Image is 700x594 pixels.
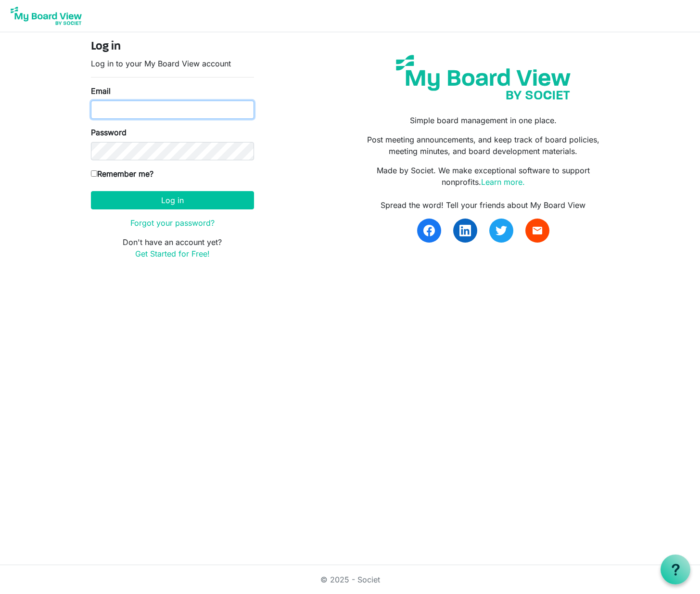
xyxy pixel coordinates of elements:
[481,177,525,187] a: Learn more.
[91,236,254,259] p: Don't have an account yet?
[8,4,85,28] img: My Board View Logo
[459,225,471,236] img: linkedin.svg
[91,127,127,138] label: Password
[320,575,380,584] a: © 2025 - Societ
[91,170,97,177] input: Remember me?
[91,58,254,69] p: Log in to your My Board View account
[357,134,609,157] p: Post meeting announcements, and keep track of board policies, meeting minutes, and board developm...
[357,165,609,188] p: Made by Societ. We make exceptional software to support nonprofits.
[91,85,111,97] label: Email
[91,191,254,209] button: Log in
[389,48,578,107] img: my-board-view-societ.svg
[532,225,543,236] span: email
[135,249,210,258] a: Get Started for Free!
[357,115,609,126] p: Simple board management in one place.
[130,218,215,228] a: Forgot your password?
[496,225,507,236] img: twitter.svg
[525,219,549,243] a: email
[357,199,609,211] div: Spread the word! Tell your friends about My Board View
[91,40,254,54] h4: Log in
[423,225,435,236] img: facebook.svg
[91,168,153,180] label: Remember me?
